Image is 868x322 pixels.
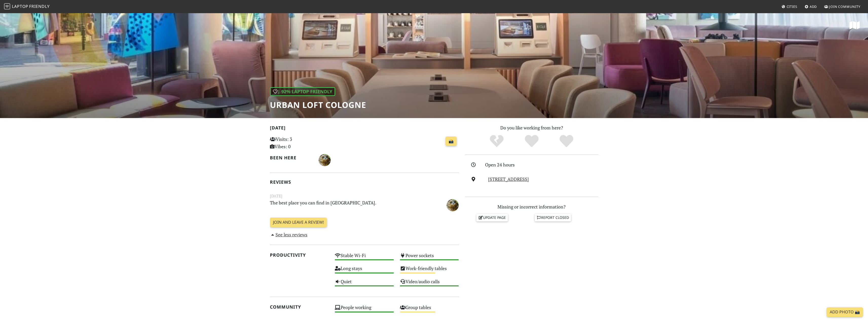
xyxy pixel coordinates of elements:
div: Definitely! [549,134,584,148]
div: Yes [514,134,549,148]
a: Add Photo 📸 [827,307,863,317]
h2: Reviews [270,179,459,185]
div: Long stays [332,264,397,277]
h2: Productivity [270,252,329,258]
span: Friendly [29,4,49,9]
span: Laptop [12,4,28,9]
div: Group tables [397,303,462,316]
h2: [DATE] [270,125,459,132]
a: Cities [780,2,799,11]
a: 📸 [446,137,457,146]
a: Join and leave a review! [270,218,327,227]
a: Update page [476,214,508,221]
p: Visits: 3 Vibes: 0 [270,136,329,150]
p: Missing or incorrect information? [465,203,598,211]
p: Do you like working from here? [465,124,598,131]
h2: Been here [270,155,313,160]
img: LaptopFriendly [4,3,10,9]
span: Join Community [829,4,860,9]
span: Максим Сабянин [447,201,459,207]
div: | 92% Laptop Friendly [270,87,335,96]
p: The best place you can find in [GEOGRAPHIC_DATA]. [267,199,430,211]
div: No [479,134,514,148]
div: Work-friendly tables [397,264,462,277]
span: Максим Сабянин [319,157,331,163]
a: [STREET_ADDRESS] [488,176,529,182]
div: Quiet [332,277,397,290]
a: Join Community [822,2,862,11]
a: See less reviews [270,232,308,238]
small: [DATE] [267,193,462,199]
a: LaptopFriendly LaptopFriendly [4,2,50,11]
span: Add [810,4,817,9]
a: Add [803,2,819,11]
img: 2954-maksim.jpg [447,199,459,211]
img: 2954-maksim.jpg [319,154,331,166]
div: Video/audio calls [397,277,462,290]
h1: URBAN LOFT Cologne [270,100,366,110]
div: People working [332,303,397,316]
span: Cities [787,4,797,9]
div: Open 24 hours [485,161,601,168]
a: Report closed [535,214,571,221]
div: Stable Wi-Fi [332,251,397,264]
div: Power sockets [397,251,462,264]
h2: Community [270,304,329,310]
